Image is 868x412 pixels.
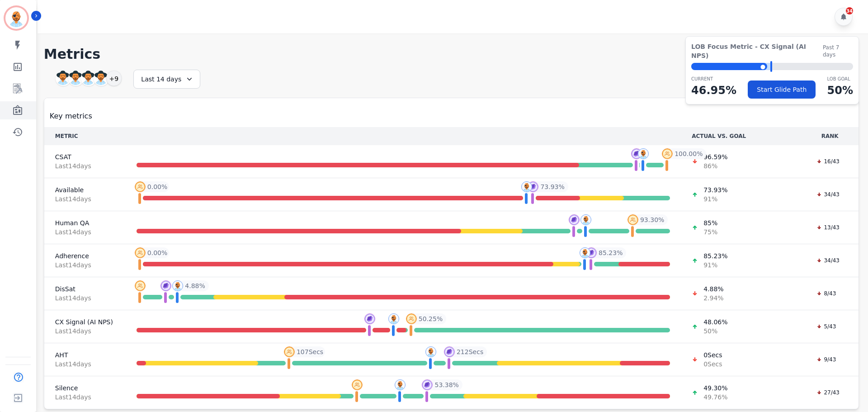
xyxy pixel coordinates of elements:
[812,322,840,331] div: 5/43
[703,227,717,237] span: 75 %
[703,384,727,393] span: 49.30 %
[827,76,853,82] p: LOB Goal
[703,294,723,303] span: 2.94 %
[434,380,458,389] span: 53.38 %
[812,223,844,232] div: 13/43
[703,251,727,260] span: 85.23 %
[135,280,146,291] img: profile-pic
[55,393,115,402] span: Last 14 day s
[172,280,183,291] img: profile-pic
[147,182,167,191] span: 0.00 %
[580,247,590,258] img: profile-pic
[55,284,115,294] span: DisSat
[662,148,673,159] img: profile-pic
[703,185,727,194] span: 73.93 %
[55,194,115,204] span: Last 14 day s
[55,152,115,161] span: CSAT
[55,185,115,194] span: Available
[528,181,538,192] img: profile-pic
[444,346,455,357] img: profile-pic
[812,157,844,166] div: 16/43
[748,81,816,99] button: Start Glide Path
[703,161,727,170] span: 86 %
[703,194,727,204] span: 91 %
[160,280,171,291] img: profile-pic
[419,314,443,323] span: 50.25 %
[681,127,801,145] th: ACTUAL VS. GOAL
[703,360,722,369] span: 0 Secs
[812,388,844,397] div: 27/43
[586,247,597,258] img: profile-pic
[691,63,767,70] div: ⬤
[703,350,722,360] span: 0 Secs
[691,82,736,99] p: 46.95 %
[55,327,115,336] span: Last 14 day s
[703,260,727,270] span: 91 %
[640,215,664,224] span: 93.30 %
[106,71,122,86] div: +9
[631,148,642,159] img: profile-pic
[627,214,638,225] img: profile-pic
[675,149,703,158] span: 100.00 %
[846,7,853,14] div: 34
[135,181,146,192] img: profile-pic
[638,148,649,159] img: profile-pic
[703,152,727,161] span: 96.59 %
[55,294,115,303] span: Last 14 day s
[5,7,27,29] img: Bordered avatar
[540,182,564,191] span: 73.93 %
[691,76,736,82] p: CURRENT
[812,289,840,298] div: 8/43
[812,256,844,265] div: 34/43
[703,317,727,327] span: 48.06 %
[135,247,146,258] img: profile-pic
[55,218,115,227] span: Human QA
[297,347,323,356] span: 107 Secs
[823,44,853,58] span: Past 7 days
[185,281,205,290] span: 4.88 %
[55,360,115,369] span: Last 14 day s
[406,313,417,324] img: profile-pic
[801,127,859,145] th: RANK
[703,393,727,402] span: 49.76 %
[703,327,727,336] span: 50 %
[55,384,115,393] span: Silence
[364,313,375,324] img: profile-pic
[55,227,115,237] span: Last 14 day s
[55,161,115,170] span: Last 14 day s
[703,218,717,227] span: 85 %
[569,214,580,225] img: profile-pic
[395,379,406,390] img: profile-pic
[147,248,167,257] span: 0.00 %
[133,70,200,89] div: Last 14 days
[55,350,115,360] span: AHT
[50,111,92,122] span: Key metrics
[827,82,853,99] p: 50 %
[284,346,295,357] img: profile-pic
[55,317,115,327] span: CX Signal (AI NPS)
[55,251,115,260] span: Adherence
[55,260,115,270] span: Last 14 day s
[425,346,436,357] img: profile-pic
[388,313,399,324] img: profile-pic
[703,284,723,294] span: 4.88 %
[580,214,591,225] img: profile-pic
[422,379,433,390] img: profile-pic
[691,42,823,60] span: LOB Focus Metric - CX Signal (AI NPS)
[352,379,363,390] img: profile-pic
[44,127,126,145] th: METRIC
[599,248,623,257] span: 85.23 %
[812,190,844,199] div: 34/43
[44,46,859,62] h1: Metrics
[457,347,483,356] span: 212 Secs
[812,355,840,364] div: 9/43
[521,181,532,192] img: profile-pic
